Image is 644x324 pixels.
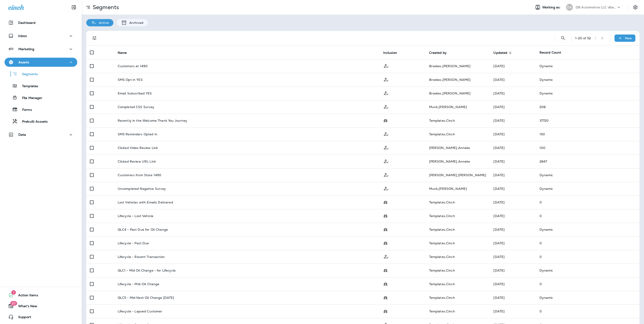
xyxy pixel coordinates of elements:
p: Active [97,21,109,25]
td: [DATE] [490,87,536,100]
span: Inclusion [383,51,403,55]
span: Support [14,315,31,321]
td: [DATE] [490,141,536,155]
td: Templates , Cinch [425,114,490,127]
span: Customer Only [383,186,389,190]
td: Dynamic [536,291,639,304]
span: Customer Only [383,173,389,177]
span: 20 [10,301,17,306]
p: Lifecycle - Mid-Oil Change [118,282,159,286]
td: [DATE] [490,236,536,250]
td: Templates , Cinch [425,209,490,223]
td: 0 [536,277,639,291]
span: Customer Only [383,132,389,136]
td: Dynamic [536,73,639,87]
span: Name [118,51,133,55]
td: [DATE] [490,304,536,318]
button: Templates [5,81,77,91]
td: [DATE] [490,114,536,127]
p: Lost Vehicles with Emails Delivered [118,200,173,204]
td: Templates , Cinch [425,223,490,236]
span: Customer Only [383,104,389,109]
p: Lifecycle - Lost Vehicle [118,214,153,218]
span: Customer Only [383,91,389,95]
td: [DATE] [490,182,536,195]
td: Templates , Cinch [425,250,490,264]
p: Segments [91,4,119,11]
p: Clicked Review URL Link [118,160,156,163]
span: Inclusion [383,51,397,55]
td: 0 [536,304,639,318]
p: Customers at 1490 [118,64,148,68]
td: Templates , Cinch [425,291,490,304]
td: 37720 [536,114,639,127]
span: Possession [383,214,388,218]
td: 208 [536,100,639,114]
button: Prebuilt Asssets [5,116,77,126]
td: Dynamic [536,59,639,73]
p: Dashboard [18,21,35,25]
td: 0 [536,195,639,209]
td: Brookes , [PERSON_NAME] [425,87,490,100]
td: 0 [536,236,639,250]
p: QLC1 - Mid Oil Change - for Lifecycle [118,269,176,272]
p: Assets [18,60,29,64]
p: Inbox [18,34,27,38]
button: Filters [90,34,99,43]
span: Name [118,51,127,55]
p: Customers from Store 1490 [118,173,162,177]
td: Dynamic [536,264,639,277]
td: [DATE] [490,168,536,182]
p: SMS Reminders Opted In [118,132,157,136]
span: Record Count [540,50,561,54]
td: [DATE] [490,155,536,168]
button: Settings [631,3,639,11]
td: 0 [536,209,639,223]
p: New [625,36,632,40]
span: What's New [14,304,37,310]
button: Data [5,130,77,139]
span: Created by [429,51,453,55]
button: File Manager [5,93,77,102]
td: [PERSON_NAME] , Anneke [425,155,490,168]
div: 1 - 20 of 52 [575,36,591,40]
p: DB Automotive LLC dba Grease Monkey [576,5,617,9]
td: Dynamic [536,87,639,100]
td: Templates , Cinch [425,304,490,318]
button: 1Action Items [5,291,77,300]
td: [DATE] [490,291,536,304]
span: 1 [11,290,16,295]
td: [DATE] [490,277,536,291]
button: Dashboard [5,18,77,27]
button: Assets [5,58,77,67]
td: Brookes , [PERSON_NAME] [425,59,490,73]
td: [DATE] [490,264,536,277]
span: Possession [383,295,388,299]
p: QLC4 - Past Due for Oil Change [118,228,168,231]
span: Possession [383,309,388,313]
td: 2847 [536,155,639,168]
td: Dynamic [536,223,639,236]
p: Data [18,133,26,136]
button: Search Segments [559,34,568,43]
span: Possession [383,282,388,286]
button: Segments [5,69,77,79]
td: Templates , Cinch [425,236,490,250]
td: Munk , [PERSON_NAME] [425,100,490,114]
p: File Manager [17,96,42,100]
p: Prebuilt Asssets [17,120,48,124]
button: Inbox [5,31,77,40]
p: Marketing [18,47,34,51]
div: DA [566,4,573,11]
td: Munk , [PERSON_NAME] [425,182,490,195]
span: Customer Only [383,254,389,258]
td: Templates , Cinch [425,127,490,141]
p: Lifecycle - Recent Transaction [118,255,165,259]
span: Possession [383,241,388,245]
button: Support [5,312,77,322]
td: 0 [536,250,639,264]
span: Customer Only [383,159,389,163]
td: [DATE] [490,127,536,141]
td: Templates , Cinch [425,277,490,291]
td: Templates , Cinch [425,195,490,209]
